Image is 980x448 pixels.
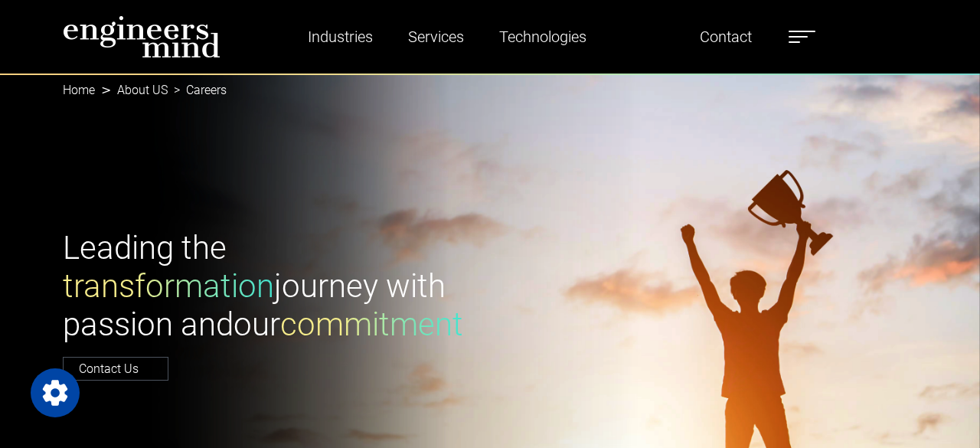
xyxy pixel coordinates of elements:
[280,306,463,343] span: commitment
[117,83,168,97] a: About US
[402,19,470,54] a: Services
[63,83,95,97] a: Home
[63,357,168,381] a: Contact Us
[694,19,758,54] a: Contact
[63,267,274,305] span: transformation
[63,15,220,58] img: logo
[493,19,593,54] a: Technologies
[63,74,917,107] nav: breadcrumb
[302,19,379,54] a: Industries
[168,81,227,100] li: Careers
[63,229,481,345] h1: Leading the journey with passion and our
